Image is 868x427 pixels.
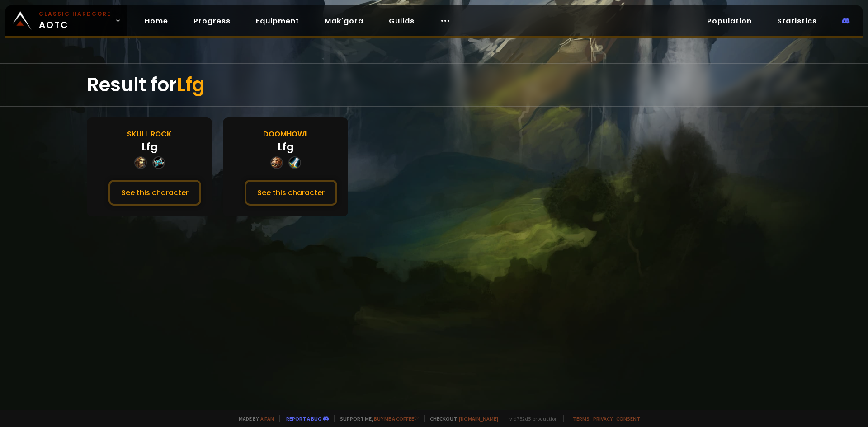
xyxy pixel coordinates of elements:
a: Statistics [770,12,824,30]
span: Made by [233,415,274,422]
a: Home [137,12,175,30]
span: Support me, [334,415,419,422]
div: Lfg [142,140,158,155]
small: Classic Hardcore [39,10,111,18]
div: Result for [87,64,781,106]
div: Lfg [278,140,294,155]
span: v. d752d5 - production [504,415,558,422]
a: [DOMAIN_NAME] [459,415,498,422]
button: See this character [245,180,337,206]
a: Equipment [249,12,307,30]
a: Classic HardcoreAOTC [5,5,127,36]
a: a fan [260,415,274,422]
button: See this character [108,180,201,206]
a: Report a bug [286,415,321,422]
a: Privacy [593,415,613,422]
a: Population [700,12,759,30]
a: Mak'gora [317,12,371,30]
a: Buy me a coffee [374,415,419,422]
span: Checkout [424,415,498,422]
span: AOTC [39,10,111,32]
div: Doomhowl [263,128,308,140]
a: Progress [186,12,238,30]
span: Lfg [177,71,205,98]
a: Terms [573,415,590,422]
div: Skull Rock [127,128,172,140]
a: Consent [616,415,640,422]
a: Guilds [382,12,422,30]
